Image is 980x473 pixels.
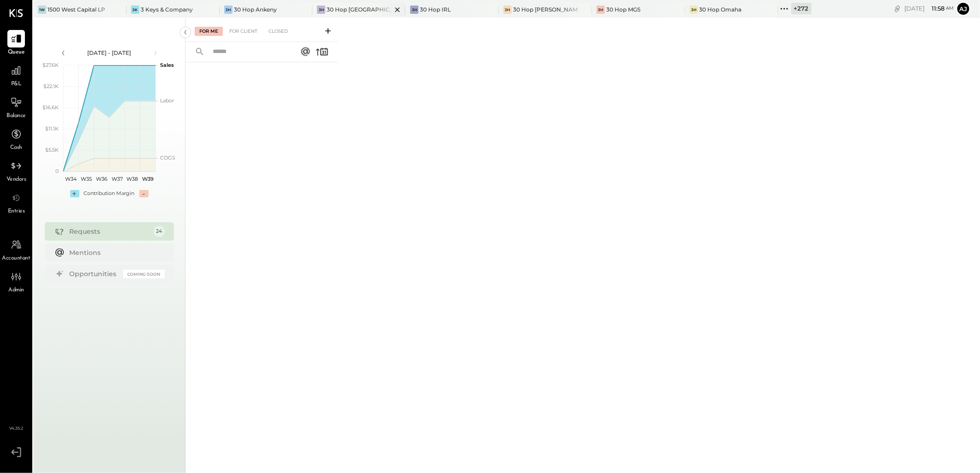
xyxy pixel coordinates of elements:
[45,125,59,132] text: $11.1K
[8,207,25,216] span: Entries
[234,6,277,13] div: 30 Hop Ankeny
[195,27,223,36] div: For Me
[65,176,77,182] text: W34
[111,176,122,182] text: W37
[38,6,46,14] div: 1W
[45,147,59,153] text: $5.5K
[43,83,59,89] text: $22.1K
[0,268,32,295] a: Admin
[160,62,174,68] text: Sales
[420,6,451,13] div: 30 Hop IRL
[0,189,32,216] a: Entries
[160,97,174,104] text: Labor
[48,6,105,13] div: 1500 West Capital LP
[126,176,138,182] text: W38
[70,49,149,57] div: [DATE] - [DATE]
[55,168,59,174] text: 0
[791,3,812,14] div: + 272
[70,269,119,278] div: Opportunities
[42,104,59,111] text: $16.6K
[70,190,79,197] div: +
[513,6,578,13] div: 30 Hop [PERSON_NAME] Summit
[160,154,175,161] text: COGS
[0,157,32,184] a: Vendors
[597,6,605,14] div: 3H
[503,6,512,14] div: 3H
[2,254,30,263] span: Accountant
[70,227,149,236] div: Requests
[0,94,32,120] a: Balance
[410,6,418,14] div: 3H
[8,48,25,57] span: Queue
[84,190,135,197] div: Contribution Margin
[42,62,59,68] text: $27.6K
[139,190,149,197] div: -
[70,248,160,257] div: Mentions
[6,176,26,184] span: Vendors
[893,4,902,13] div: copy link
[0,236,32,263] a: Accountant
[131,6,139,14] div: 3K
[96,176,107,182] text: W36
[606,6,640,13] div: 30 Hop MGS
[0,30,32,57] a: Queue
[123,270,165,278] div: Coming Soon
[142,176,153,182] text: W39
[264,27,293,36] div: Closed
[904,4,954,13] div: [DATE]
[699,6,742,13] div: 30 Hop Omaha
[154,226,165,237] div: 24
[0,62,32,89] a: P&L
[81,176,92,182] text: W35
[317,6,325,14] div: 3H
[141,6,193,13] div: 3 Keys & Company
[0,125,32,152] a: Cash
[327,6,392,13] div: 30 Hop [GEOGRAPHIC_DATA]
[956,1,971,16] button: Aj
[690,6,698,14] div: 3H
[225,27,262,36] div: For Client
[10,144,22,152] span: Cash
[8,286,24,295] span: Admin
[224,6,233,14] div: 3H
[6,112,26,120] span: Balance
[11,80,22,89] span: P&L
